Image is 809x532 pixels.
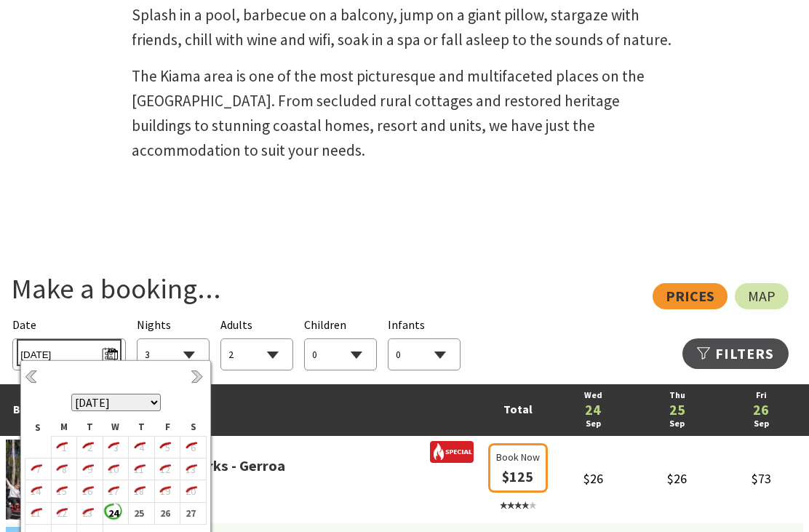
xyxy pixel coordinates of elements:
[77,460,96,479] i: 9
[137,316,171,335] span: Nights
[132,64,677,163] p: The Kiama area is one of the most picturesque and multifaceted places on the [GEOGRAPHIC_DATA]. F...
[642,402,712,417] a: 25
[180,482,199,501] i: 20
[727,402,796,417] a: 26
[727,389,796,402] a: Fri
[752,470,771,487] span: $73
[103,502,129,524] td: 24
[77,418,103,436] th: T
[129,438,148,457] i: 4
[77,482,96,501] i: 16
[52,504,71,523] i: 22
[137,316,210,370] div: Choose a number of nights
[103,460,122,479] i: 10
[642,417,712,431] a: Sep
[103,504,122,523] b: 24
[129,482,148,501] i: 18
[6,477,485,496] span: Gerroa
[180,504,199,523] b: 27
[727,417,796,431] a: Sep
[180,438,199,457] i: 6
[25,482,44,501] i: 14
[502,467,533,485] span: $125
[12,317,36,332] span: Date
[103,438,122,457] i: 3
[77,438,96,457] i: 2
[52,438,71,457] i: 1
[155,438,174,457] i: 5
[388,317,425,332] span: Infants
[52,482,71,501] i: 15
[220,317,252,332] span: Adults
[559,417,628,431] a: Sep
[496,449,540,465] span: Book Now
[103,418,129,436] th: W
[25,460,44,479] i: 7
[154,502,180,524] td: 26
[129,504,148,523] b: 25
[583,470,603,487] span: $26
[735,283,789,309] a: Map
[132,3,677,52] p: Splash in a pool, barbecue on a balcony, jump on a giant pillow, stargaze with friends, chill wit...
[304,317,346,332] span: Children
[103,482,122,501] i: 17
[155,460,174,479] i: 12
[52,460,71,479] i: 8
[488,470,548,512] a: Book Now $125
[129,418,155,436] th: T
[12,316,125,370] div: Please choose your desired arrival date
[559,389,628,402] a: Wed
[6,440,115,520] img: 341233-primary-1e441c39-47ed-43bc-a084-13db65cabecb.jpg
[154,418,180,436] th: F
[180,502,207,524] td: 27
[485,384,551,436] td: Total
[25,504,44,523] i: 21
[667,470,687,487] span: $26
[748,290,776,302] span: Map
[155,504,174,523] b: 26
[642,389,712,402] a: Thu
[129,502,155,524] td: 25
[25,418,52,436] th: S
[51,418,77,436] th: M
[77,504,96,523] i: 23
[180,418,207,436] th: S
[180,460,199,479] i: 13
[155,482,174,501] i: 19
[559,402,628,417] a: 24
[129,460,148,479] i: 11
[20,343,117,362] span: [DATE]
[6,384,485,436] td: Best Rates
